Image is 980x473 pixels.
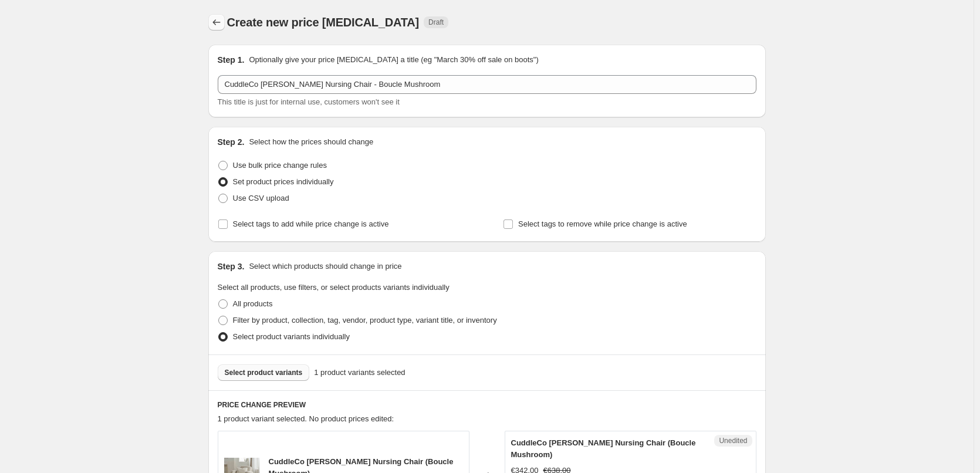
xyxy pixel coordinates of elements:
[518,219,687,228] span: Select tags to remove while price change is active
[225,368,303,377] span: Select product variants
[218,414,394,423] span: 1 product variant selected. No product prices edited:
[218,400,756,410] h6: PRICE CHANGE PREVIEW
[208,14,225,31] button: Price change jobs
[218,136,245,148] h2: Step 2.
[233,177,334,186] span: Set product prices individually
[218,75,756,94] input: 30% off holiday sale
[218,261,245,272] h2: Step 3.
[249,261,401,272] p: Select which products should change in price
[719,436,747,445] span: Unedited
[227,16,420,29] span: Create new price [MEDICAL_DATA]
[233,194,289,202] span: Use CSV upload
[233,299,273,308] span: All products
[249,136,373,148] p: Select how the prices should change
[233,161,327,170] span: Use bulk price change rules
[428,18,444,27] span: Draft
[511,438,696,459] span: CuddleCo [PERSON_NAME] Nursing Chair (Boucle Mushroom)
[218,54,245,66] h2: Step 1.
[233,316,497,325] span: Filter by product, collection, tag, vendor, product type, variant title, or inventory
[218,97,400,106] span: This title is just for internal use, customers won't see it
[314,367,405,379] span: 1 product variants selected
[249,54,538,66] p: Optionally give your price [MEDICAL_DATA] a title (eg "March 30% off sale on boots")
[218,283,450,292] span: Select all products, use filters, or select products variants individually
[233,219,389,228] span: Select tags to add while price change is active
[218,364,310,381] button: Select product variants
[233,332,350,341] span: Select product variants individually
